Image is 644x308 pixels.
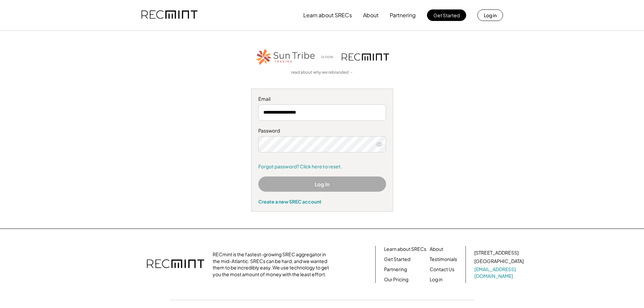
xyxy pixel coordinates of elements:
[258,176,386,192] button: Log In
[258,163,386,170] a: Forgot password? Click here to reset.
[319,54,338,60] div: is now
[255,48,316,66] img: STT_Horizontal_Logo%2B-%2BColor.png
[141,4,197,27] img: recmint-logotype%403x.png
[384,256,410,263] a: Get Started
[430,256,457,263] a: Testimonials
[474,250,519,256] div: [STREET_ADDRESS]
[342,53,389,61] img: recmint-logotype%403x.png
[384,276,408,283] a: Our Pricing
[477,9,503,21] button: Log in
[430,246,443,253] a: About
[474,258,524,265] div: [GEOGRAPHIC_DATA]
[258,198,386,205] div: Create a new SREC account
[384,266,407,273] a: Partnering
[213,251,333,278] div: RECmint is the fastest-growing SREC aggregator in the mid-Atlantic. SRECs can be hard, and we wan...
[258,127,386,134] div: Password
[363,8,379,22] button: About
[390,8,416,22] button: Partnering
[430,266,454,273] a: Contact Us
[430,276,443,283] a: Log in
[427,9,466,21] button: Get Started
[147,253,204,276] img: recmint-logotype%403x.png
[258,96,386,102] div: Email
[303,8,352,22] button: Learn about SRECs
[291,70,353,75] a: read about why we rebranded →
[474,266,525,279] a: [EMAIL_ADDRESS][DOMAIN_NAME]
[384,246,426,253] a: Learn about SRECs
